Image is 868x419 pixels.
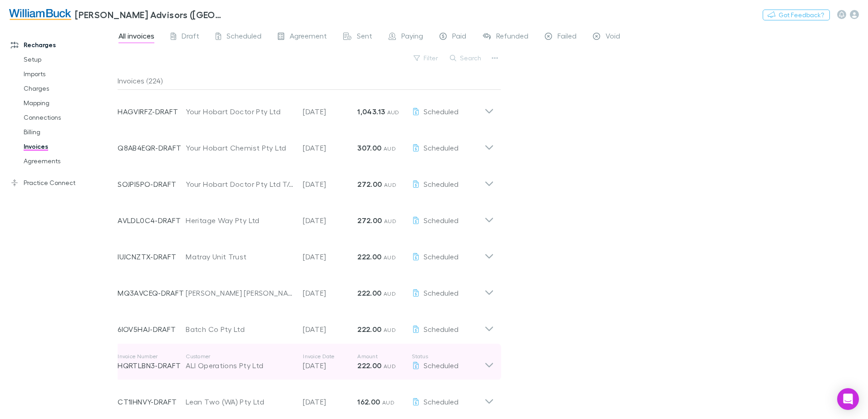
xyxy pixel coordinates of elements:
span: Scheduled [424,361,459,370]
p: [DATE] [303,396,357,407]
button: Got Feedback? [763,10,830,20]
div: SOJPI5PO-DRAFTYour Hobart Doctor Pty Ltd T/A Jordan River Health[DATE]272.00 AUDScheduled [110,162,501,199]
p: Amount [357,353,412,360]
p: Customer [186,353,294,360]
div: Matray Unit Trust [186,251,294,262]
button: Filter [409,53,444,63]
p: Q8AB4EQR-DRAFT [118,142,186,153]
span: Scheduled [424,107,459,116]
div: Your Hobart Doctor Pty Ltd [186,106,294,117]
p: HQRTLBN3-DRAFT [118,360,186,371]
span: Agreement [290,31,327,43]
p: [DATE] [303,215,357,226]
span: AUD [384,363,396,370]
img: William Buck Advisors (WA) Pty Ltd's Logo [9,9,71,20]
span: Paid [452,31,466,43]
strong: 162.00 [357,397,380,406]
p: Status [412,353,484,360]
p: MQ3AVCEQ-DRAFT [118,287,186,298]
span: Void [606,31,620,43]
div: MQ3AVCEQ-DRAFT[PERSON_NAME] [PERSON_NAME] T/A Francoforte Spaghetti Bar[DATE]222.00 AUDScheduled [110,271,501,307]
span: AUD [384,145,396,152]
span: AUD [382,399,395,406]
p: [DATE] [303,179,357,190]
p: [DATE] [303,142,357,153]
span: Scheduled [424,143,459,152]
a: Agreements [15,154,123,168]
span: AUD [384,290,396,297]
span: AUD [384,181,396,188]
strong: 272.00 [357,216,382,225]
span: Scheduled [424,252,459,261]
span: Sent [357,31,372,43]
div: AVLDL0C4-DRAFTHeritage Way Pty Ltd[DATE]272.00 AUDScheduled [110,199,501,235]
p: [DATE] [303,324,357,335]
span: AUD [384,254,396,261]
strong: 222.00 [357,361,381,370]
div: HAGVIRFZ-DRAFTYour Hobart Doctor Pty Ltd[DATE]1,043.13 AUDScheduled [110,90,501,126]
div: Batch Co Pty Ltd [186,324,294,335]
p: Invoice Date [303,353,357,360]
a: Setup [15,52,123,67]
a: Connections [15,110,123,125]
p: [DATE] [303,360,357,371]
div: CT1IHNVY-DRAFTLean Two (WA) Pty Ltd[DATE]162.00 AUDScheduled [110,380,501,416]
div: ALI Operations Pty Ltd [186,360,294,371]
div: Lean Two (WA) Pty Ltd [186,396,294,407]
p: Invoice Number [118,353,186,360]
p: HAGVIRFZ-DRAFT [118,106,186,117]
h3: [PERSON_NAME] Advisors ([GEOGRAPHIC_DATA]) Pty Ltd [75,9,225,20]
span: AUD [384,218,396,224]
a: Mapping [15,96,123,110]
div: Your Hobart Chemist Pty Ltd [186,142,294,153]
button: Search [445,53,487,63]
div: Your Hobart Doctor Pty Ltd T/A Jordan River Health [186,179,294,190]
p: 6IOV5HAJ-DRAFT [118,324,186,335]
a: Practice Connect [2,175,123,190]
span: Scheduled [424,288,459,297]
a: Invoices [15,139,123,154]
p: IUJCNZTX-DRAFT [118,251,186,262]
a: Billing [15,125,123,139]
span: Draft [182,31,199,43]
span: Paying [401,31,423,43]
span: All invoices [118,31,154,43]
div: 6IOV5HAJ-DRAFTBatch Co Pty Ltd[DATE]222.00 AUDScheduled [110,307,501,344]
span: Refunded [496,31,528,43]
strong: 222.00 [357,325,381,334]
span: Failed [557,31,577,43]
a: Charges [15,81,123,96]
span: Scheduled [424,216,459,224]
div: Q8AB4EQR-DRAFTYour Hobart Chemist Pty Ltd[DATE]307.00 AUDScheduled [110,126,501,162]
div: Invoice NumberHQRTLBN3-DRAFTCustomerALI Operations Pty LtdInvoice Date[DATE]Amount222.00 AUDStatu... [110,344,501,380]
p: SOJPI5PO-DRAFT [118,179,186,190]
div: [PERSON_NAME] [PERSON_NAME] T/A Francoforte Spaghetti Bar [186,287,294,298]
span: Scheduled [424,397,459,406]
p: [DATE] [303,251,357,262]
span: Scheduled [424,325,459,333]
p: CT1IHNVY-DRAFT [118,396,186,407]
div: Open Intercom Messenger [837,388,859,410]
p: [DATE] [303,106,357,117]
span: Scheduled [227,31,261,43]
p: [DATE] [303,287,357,298]
span: Scheduled [424,180,459,188]
div: Heritage Way Pty Ltd [186,215,294,226]
strong: 222.00 [357,288,381,297]
a: Imports [15,67,123,81]
a: [PERSON_NAME] Advisors ([GEOGRAPHIC_DATA]) Pty Ltd [4,4,231,25]
strong: 272.00 [357,180,382,189]
div: IUJCNZTX-DRAFTMatray Unit Trust[DATE]222.00 AUDScheduled [110,235,501,271]
span: AUD [384,326,396,333]
a: Recharges [2,38,123,52]
strong: 1,043.13 [357,107,385,116]
strong: 222.00 [357,252,381,261]
p: AVLDL0C4-DRAFT [118,215,186,226]
strong: 307.00 [357,143,381,152]
span: AUD [387,109,399,116]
